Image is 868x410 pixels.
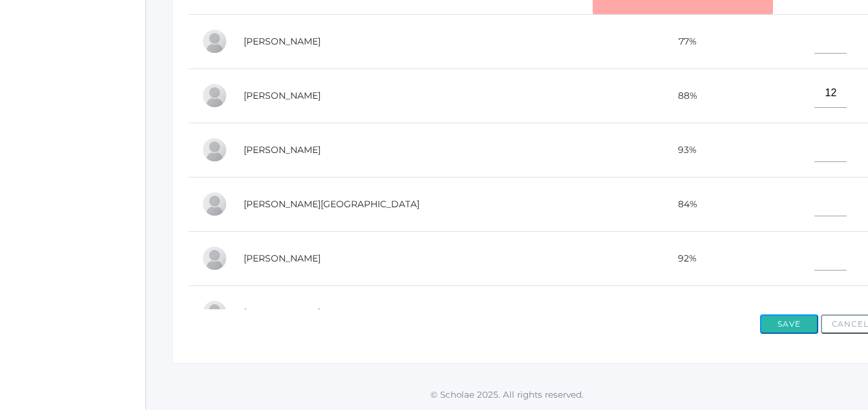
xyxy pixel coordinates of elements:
a: [PERSON_NAME] [244,307,321,318]
a: [PERSON_NAME] [244,144,321,156]
a: [PERSON_NAME] [244,252,321,264]
td: 84% [593,177,773,231]
td: 88% [593,68,773,123]
div: Rachel Hayton [202,83,228,108]
a: [PERSON_NAME] [244,36,321,47]
p: © Scholae 2025. All rights reserved. [146,388,868,401]
td: 93% [593,123,773,177]
div: Cole Pecor [202,300,228,325]
button: Save [760,314,818,334]
div: Chase Farnes [202,28,228,54]
div: Raelyn Hazen [202,137,228,163]
td: 92% [593,231,773,285]
div: Shelby Hill [202,191,228,217]
a: [PERSON_NAME][GEOGRAPHIC_DATA] [244,198,419,210]
a: [PERSON_NAME] [244,90,321,101]
div: Payton Paterson [202,245,228,271]
td: 85% [593,285,773,340]
td: 77% [593,14,773,68]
